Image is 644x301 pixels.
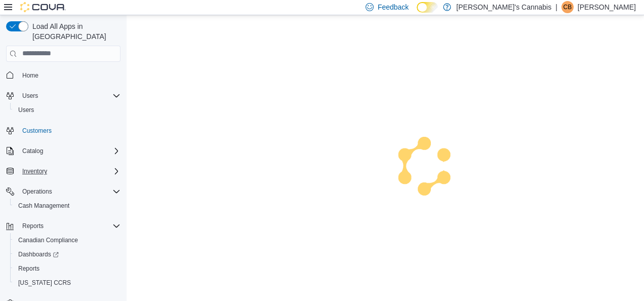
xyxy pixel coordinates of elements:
[18,279,71,287] span: [US_STATE] CCRS
[417,2,438,13] input: Dark Mode
[10,247,125,261] a: Dashboards
[28,21,120,42] span: Load All Apps in [GEOGRAPHIC_DATA]
[18,236,78,244] span: Canadian Compliance
[578,1,636,13] p: [PERSON_NAME]
[417,13,417,13] span: Dark Mode
[18,124,120,137] span: Customers
[14,104,38,116] a: Users
[18,220,48,232] button: Reports
[20,2,66,12] img: Cova
[18,250,59,258] span: Dashboards
[378,2,409,12] span: Feedback
[14,248,63,260] a: Dashboards
[555,1,557,13] p: |
[18,125,56,137] a: Customers
[10,199,125,213] button: Cash Management
[10,261,125,276] button: Reports
[18,265,39,273] span: Reports
[456,1,551,13] p: [PERSON_NAME]'s Cannabis
[18,145,120,157] span: Catalog
[22,127,52,135] span: Customers
[14,200,73,212] a: Cash Management
[18,220,120,232] span: Reports
[18,90,42,102] button: Users
[14,277,75,289] a: [US_STATE] CCRS
[14,104,120,116] span: Users
[10,276,125,290] button: [US_STATE] CCRS
[561,1,574,13] div: Cyrena Brathwaite
[14,234,82,246] a: Canadian Compliance
[2,184,125,199] button: Operations
[22,147,43,155] span: Catalog
[18,185,120,198] span: Operations
[22,167,47,175] span: Inventory
[2,123,125,138] button: Customers
[14,262,120,275] span: Reports
[2,89,125,103] button: Users
[18,185,56,198] button: Operations
[10,233,125,247] button: Canadian Compliance
[18,145,47,157] button: Catalog
[22,71,38,80] span: Home
[14,200,120,212] span: Cash Management
[2,219,125,233] button: Reports
[14,262,44,275] a: Reports
[14,248,120,260] span: Dashboards
[2,144,125,158] button: Catalog
[18,106,34,114] span: Users
[385,129,461,205] img: cova-loader
[14,234,120,246] span: Canadian Compliance
[14,277,120,289] span: Washington CCRS
[22,92,38,100] span: Users
[10,103,125,117] button: Users
[22,187,52,196] span: Operations
[18,69,120,82] span: Home
[18,69,43,82] a: Home
[18,202,69,210] span: Cash Management
[2,68,125,83] button: Home
[2,164,125,178] button: Inventory
[18,165,51,177] button: Inventory
[22,222,44,230] span: Reports
[563,1,572,13] span: CB
[18,165,120,177] span: Inventory
[18,90,120,102] span: Users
